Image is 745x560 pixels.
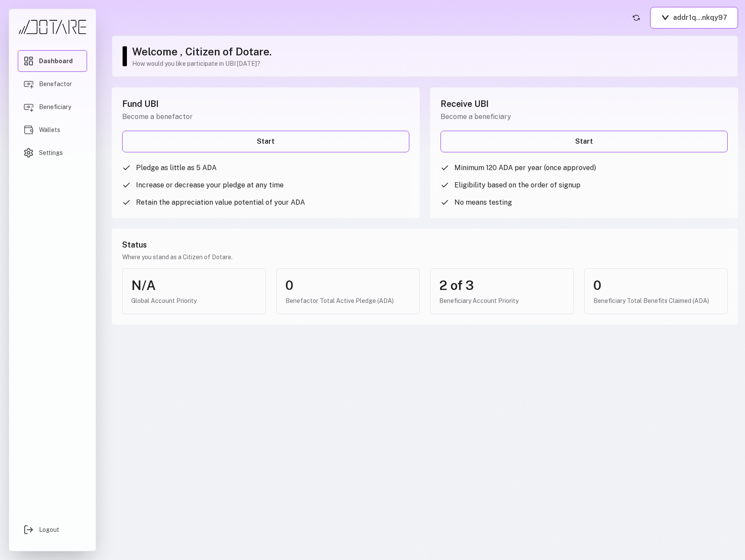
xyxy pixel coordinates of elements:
h2: Fund UBI [122,98,409,110]
span: Benefactor [39,80,72,88]
span: Dashboard [39,57,73,65]
div: Global Account Priority [131,296,257,305]
span: Increase or decrease your pledge at any time [136,180,284,190]
div: N/A [131,277,257,293]
span: Settings [39,148,63,157]
button: Refresh account status [629,11,643,25]
h3: Status [122,239,728,251]
span: Retain the appreciation value potential of your ADA [136,197,305,208]
p: How would you like participate in UBI [DATE]? [132,59,729,68]
h1: Welcome , Citizen of Dotare. [132,45,729,58]
span: Eligibility based on the order of signup [454,180,580,190]
div: Beneficiary Account Priority [439,296,565,305]
span: No means testing [454,197,512,208]
div: Beneficiary Total Benefits Claimed (ADA) [593,296,719,305]
span: Pledge as little as 5 ADA [136,163,217,173]
img: Beneficiary [23,102,34,112]
a: Start [441,131,728,152]
p: Become a benefactor [122,112,409,122]
p: Where you stand as a Citizen of Dotare. [122,253,728,261]
div: 0 [285,277,411,293]
span: Logout [39,525,59,534]
span: Minimum 120 ADA per year (once approved) [454,163,596,173]
img: Dotare Logo [18,19,87,35]
div: Benefactor Total Active Pledge (ADA) [285,296,411,305]
img: Benefactor [23,79,34,89]
div: 2 of 3 [439,277,565,293]
p: Become a beneficiary [441,112,728,122]
h2: Receive UBI [441,98,728,110]
img: Vespr logo [661,15,670,20]
span: Beneficiary [39,103,71,111]
button: addr1q...nkqy97 [650,7,738,29]
a: Start [122,131,409,152]
span: Wallets [39,126,60,134]
img: Wallets [23,125,34,135]
div: 0 [593,277,719,293]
